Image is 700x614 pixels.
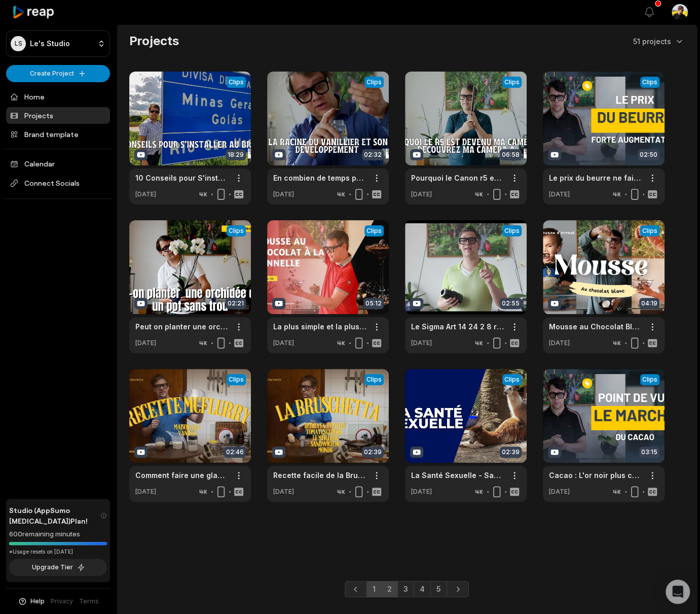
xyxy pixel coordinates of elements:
[9,505,100,526] span: Studio (AppSumo [MEDICAL_DATA]) Plan!
[345,581,469,597] ul: Pagination
[30,39,70,48] p: Le's Studio
[9,529,107,539] div: 600 remaining minutes
[6,174,110,192] span: Connect Socials
[6,126,110,143] a: Brand template
[273,321,366,332] a: La plus simple et la plus délicieuse des recettes de la mousse au chocolat à la cannelle
[549,321,642,332] a: Mousse au Chocolat Blanc Ultra Onctueuse La Recette Parfaite !
[135,321,229,332] a: Peut on planter une orchidée dans un pot sans trou - Découvrez pourquoi vous pouvez le faire
[411,173,504,183] a: Pourquoi le Canon r5 est devenu ma caméra B Découvrez ma caméra A - meilleur caméra au monde
[273,470,366,481] a: Recette facile de la Bruschetta burrata, Pesto et Tomates cerises - Le meilleur Sandwich du monde
[633,36,684,47] button: 51 projects
[549,173,642,183] a: Le prix du beurre ne fait qu'augmenter - comprendre le pourquoi du comment
[6,88,110,105] a: Home
[30,597,45,606] span: Help
[411,470,504,481] a: La Santé Sexuelle - Savez-vous que fumer, être en surpoids peut diminuer la taille du pénis ?
[447,581,469,597] a: Next page
[11,36,26,51] div: LS
[366,581,382,597] a: Page 1
[430,581,447,597] a: Page 5
[6,155,110,172] a: Calendar
[135,470,229,481] a: Comment faire une glace Mcflurry Maison à l'extrait de vanille - la meilleure recette de France
[381,581,398,597] a: Page 2 is your current page
[6,65,110,82] button: Create Project
[9,548,107,556] div: *Usage resets on [DATE]
[129,33,179,49] h2: Projects
[549,470,642,481] a: Cacao : L'or noir plus cher que jamais ! Les conséquences d'une hausse record sur votre chocolat
[79,597,99,606] a: Terms
[414,581,431,597] a: Page 4
[273,173,366,183] a: En combien de temps pousse une racine de vanillier - Tout savoir sur le monde de la vanille !
[18,597,45,606] button: Help
[397,581,414,597] a: Page 3
[51,597,73,606] a: Privacy
[135,173,229,183] a: 10 Conseils pour S'installer au [GEOGRAPHIC_DATA] à [GEOGRAPHIC_DATA] - [GEOGRAPHIC_DATA] - [GEOG...
[9,559,107,576] button: Upgrade Tier
[345,581,367,597] a: Previous page
[666,579,690,604] div: Open Intercom Messenger
[6,107,110,124] a: Projects
[411,321,504,332] a: Le Sigma Art 14 24 2 8 reprend une seconde jeune avec l'adaptateur EF RF avec le filtre nd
